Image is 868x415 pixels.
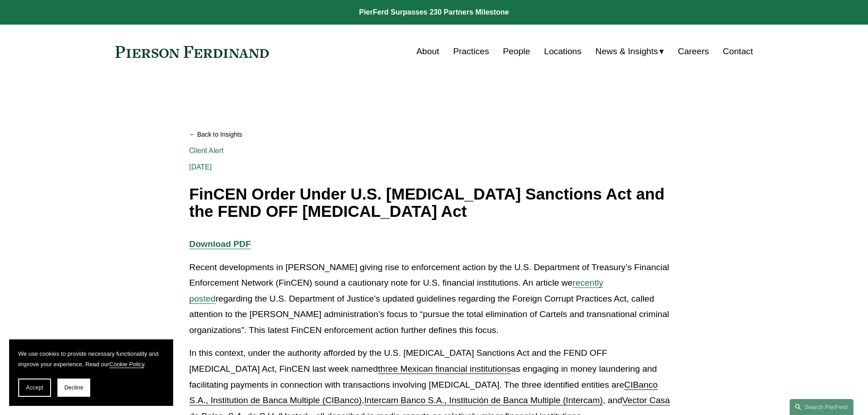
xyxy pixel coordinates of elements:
button: Accept [18,379,51,397]
button: Decline [57,379,90,397]
a: About [416,43,439,60]
a: Cookie Policy [109,361,144,368]
section: Cookie banner [9,339,173,406]
p: Recent developments in [PERSON_NAME] giving rise to enforcement action by the U.S. Department of ... [189,260,678,338]
a: Client Alert [189,146,224,155]
a: Careers [678,43,709,60]
a: Search this site [790,399,853,415]
a: People [503,43,530,60]
a: Contact [723,43,753,60]
a: Locations [544,43,581,60]
a: three Mexican financial institutions [378,364,511,374]
a: folder dropdown [596,43,664,60]
span: Accept [26,384,43,391]
span: Decline [64,384,83,391]
a: Download PDF [189,239,251,249]
h1: FinCEN Order Under U.S. [MEDICAL_DATA] Sanctions Act and the FEND OFF [MEDICAL_DATA] Act [189,185,678,220]
p: We use cookies to provide necessary functionality and improve your experience. Read our . [18,348,164,369]
span: News & Insights [596,44,658,60]
a: Intercam Banco S.A., Institución de Banca Multiple (Intercam) [364,395,603,405]
span: [DATE] [189,163,212,171]
a: Back to Insights [189,127,678,143]
a: Practices [453,43,489,60]
a: recently posted [189,278,603,303]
